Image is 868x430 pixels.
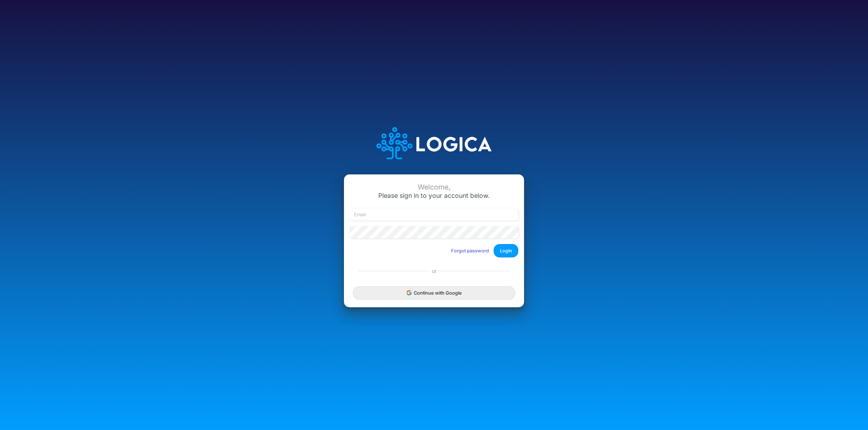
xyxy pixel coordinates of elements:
button: Login [494,244,518,257]
input: Email [350,208,518,221]
div: Welcome, [350,183,518,191]
button: Continue with Google [353,286,515,300]
span: Please sign in to your account below. [378,192,490,199]
button: Forgot password [446,245,494,257]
